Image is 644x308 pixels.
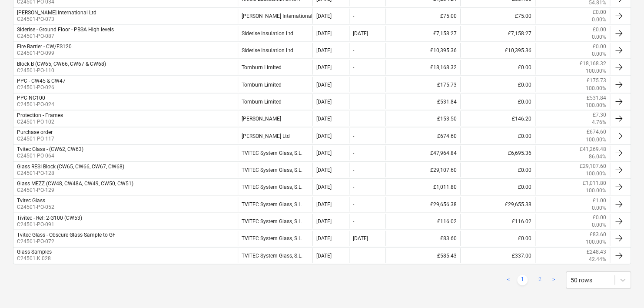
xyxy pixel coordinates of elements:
div: [DATE] [316,30,332,37]
div: Block B (CW65, CW66, CW67 & CW68) [17,61,106,67]
div: £116.02 [460,214,535,229]
div: £6,695.36 [460,146,535,161]
p: C24501-PO-099 [17,50,72,57]
div: PPC NC100 [17,95,45,101]
div: [DATE] [353,30,368,37]
p: £0.00 [593,214,606,221]
div: TVITEC System Glass, S.L. [238,180,312,194]
p: 0.00% [592,33,606,41]
div: £116.02 [385,214,460,229]
div: PPC - CW45 & CW47 [17,78,66,84]
div: - [353,82,354,88]
div: TVITEC System Glass, S.L. [238,146,312,161]
div: £7,158.27 [460,26,535,41]
div: £153.50 [385,111,460,126]
div: £531.84 [385,94,460,109]
div: TVITEC System Glass, S.L. [238,163,312,177]
a: Previous page [503,275,514,285]
div: TVITEC System Glass, S.L. [238,231,312,246]
div: TVITEC System Glass, S.L. [238,248,312,263]
div: [DATE] [316,99,332,105]
div: £0.00 [460,180,535,194]
div: [PERSON_NAME] [238,111,312,126]
div: Tvitec Glass - (CW62, CW63) [17,146,83,152]
p: 4.76% [592,119,606,126]
div: - [353,201,354,208]
div: £75.00 [460,9,535,23]
div: £175.73 [385,77,460,92]
div: Glass MEZZ (CW48, CW48A, CW49, CW50, CW51) [17,181,133,187]
a: Page 1 is your current page [517,275,528,285]
div: [DATE] [316,253,332,259]
div: TVITEC System Glass, S.L. [238,197,312,212]
p: £1,011.80 [583,180,606,187]
a: Page 2 [534,275,545,285]
p: C24501-PO-064 [17,152,83,160]
div: £29,107.60 [385,163,460,177]
p: C24501-PO-129 [17,187,133,194]
div: - [353,47,354,54]
p: 100.00% [586,238,606,246]
p: 100.00% [586,170,606,177]
div: [DATE] [316,116,332,122]
p: 0.00% [592,221,606,229]
div: - [353,150,354,156]
div: Tomburn Limited [238,60,312,75]
div: TVITEC System Glass, S.L. [238,214,312,229]
div: Siderise - Ground Floor - PBSA High levels [17,27,114,33]
div: [DATE] [316,184,332,190]
div: £585.43 [385,248,460,263]
div: - [353,13,354,19]
div: £0.00 [460,77,535,92]
p: £248.43 [587,248,606,256]
div: [PERSON_NAME] International Ltd [238,9,312,23]
div: £29,655.38 [460,197,535,212]
div: £0.00 [460,231,535,246]
div: Siderise Insulation Ltd [238,43,312,58]
div: [DATE] [316,82,332,88]
p: 100.00% [586,102,606,109]
p: 100.00% [586,67,606,75]
div: £674.60 [385,128,460,143]
p: £29,107.60 [580,163,606,170]
div: £18,168.32 [385,60,460,75]
div: £75.00 [385,9,460,23]
div: [PERSON_NAME] International Ltd [17,10,96,16]
div: £1,011.80 [385,180,460,194]
p: £0.00 [593,43,606,50]
div: [DATE] [316,133,332,139]
p: £531.84 [587,94,606,102]
div: Tvitec Glass - Obscure Glass Sample to GF [17,232,116,238]
div: £146.20 [460,111,535,126]
p: C24501-PO-024 [17,101,54,108]
div: [PERSON_NAME] Ltd [238,128,312,143]
div: - [353,253,354,259]
div: Tivitec - Ref: 2-G100 (CW53) [17,215,82,221]
p: C24501-PO-110 [17,67,106,74]
p: C24501-PO-073 [17,16,96,23]
p: C24501-PO-026 [17,84,66,91]
div: £7,158.27 [385,26,460,41]
p: C24501-PO-072 [17,238,116,245]
p: 100.00% [586,136,606,144]
p: £7.30 [593,111,606,119]
p: £0.00 [593,9,606,16]
div: Glass Samples [17,249,52,255]
div: Tvitec Glass [17,198,45,204]
div: [DATE] [316,235,332,241]
div: £0.00 [460,163,535,177]
div: £47,964.84 [385,146,460,161]
div: - [353,99,354,105]
div: [DATE] [316,47,332,54]
div: £10,395.36 [385,43,460,58]
p: C24501-PO-091 [17,221,82,228]
p: C24501-PO-117 [17,135,54,143]
div: £10,395.36 [460,43,535,58]
div: - [353,64,354,70]
div: Glass RESI Block (CW65, CW66, CW67, CW68) [17,164,124,170]
p: 100.00% [586,187,606,194]
div: Tomburn Limited [238,94,312,109]
div: - [353,133,354,139]
p: C24501-PO-128 [17,170,124,177]
p: £0.00 [593,26,606,33]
